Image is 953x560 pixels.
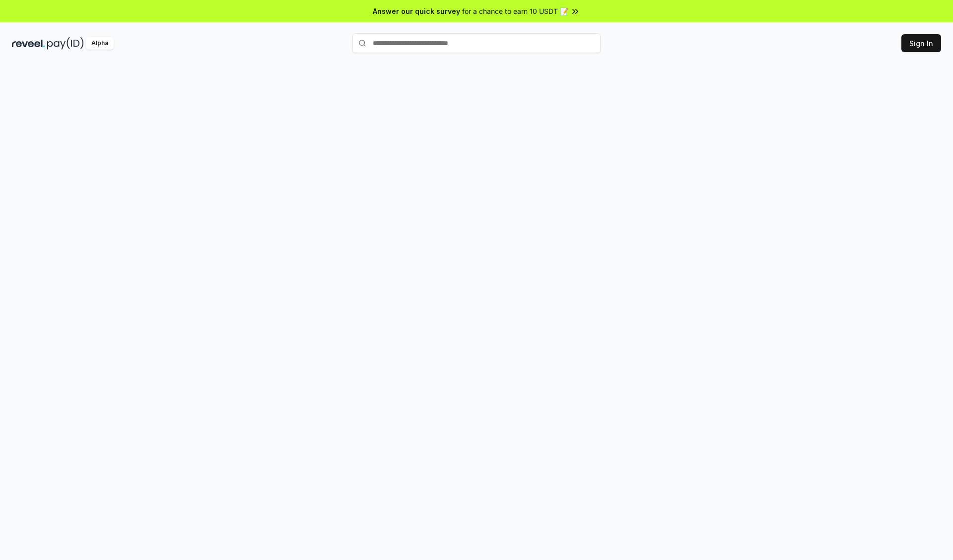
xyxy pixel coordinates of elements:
span: for a chance to earn 10 USDT 📝 [462,6,568,16]
button: Sign In [901,34,941,52]
span: Answer our quick survey [373,6,460,16]
img: pay_id [47,37,84,50]
div: Alpha [86,37,114,50]
img: reveel_dark [12,37,45,50]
